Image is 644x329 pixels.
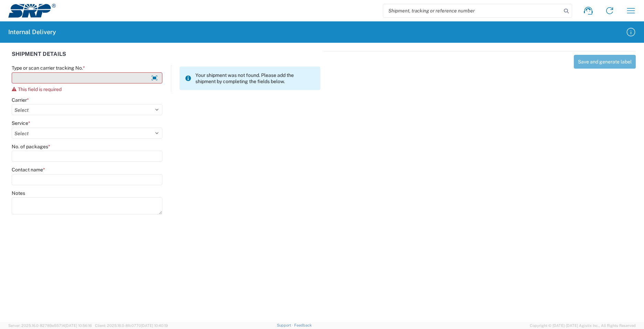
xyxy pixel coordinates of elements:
[12,51,320,65] div: SHIPMENT DETAILS
[12,65,85,71] label: Type or scan carrier tracking No.
[294,323,312,327] a: Feedback
[8,323,92,328] span: Server: 2025.16.0-82789e55714
[12,97,29,103] label: Carrier
[8,4,56,18] img: srp
[12,120,30,126] label: Service
[277,323,294,327] a: Support
[12,167,45,173] label: Contact name
[383,4,561,17] input: Shipment, tracking or reference number
[8,28,56,36] h2: Internal Delivery
[12,143,50,150] label: No. of packages
[530,322,636,329] span: Copyright © [DATE]-[DATE] Agistix Inc., All Rights Reserved
[141,323,168,328] span: [DATE] 10:40:19
[65,323,92,328] span: [DATE] 10:56:16
[12,190,25,196] label: Notes
[95,323,168,328] span: Client: 2025.16.0-8fc0770
[18,87,62,92] span: This field is required
[195,72,315,84] span: Your shipment was not found. Please add the shipment by completing the fields below.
